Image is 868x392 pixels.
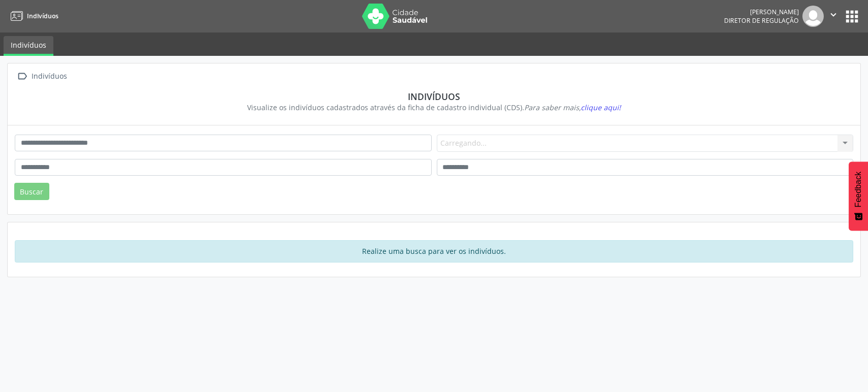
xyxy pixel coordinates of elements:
[29,69,69,84] div: Indivíduos
[7,8,58,24] a: Indivíduos
[724,16,799,25] span: Diretor de regulação
[15,240,853,263] div: Realize uma busca para ver os indivíduos.
[581,103,621,112] span: clique aqui!
[824,6,843,27] button: 
[15,69,69,84] a:  Indivíduos
[27,12,58,20] span: Indivíduos
[4,36,53,56] a: Indivíduos
[22,91,846,102] div: Indivíduos
[843,8,861,25] button: apps
[15,69,29,84] i: 
[828,9,839,20] i: 
[849,161,868,231] button: Feedback - Mostrar pesquisa
[22,102,846,113] div: Visualize os indivíduos cadastrados através da ficha de cadastro individual (CDS).
[724,8,799,16] div: [PERSON_NAME]
[14,183,49,200] button: Buscar
[854,172,863,207] span: Feedback
[802,6,824,27] img: img
[524,103,621,112] i: Para saber mais,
